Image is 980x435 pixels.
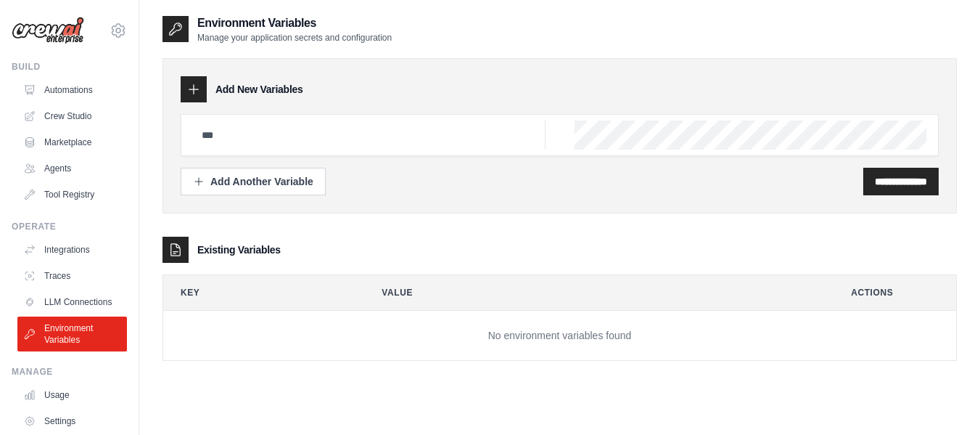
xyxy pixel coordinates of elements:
a: LLM Connections [17,290,127,314]
h3: Existing Variables [197,243,281,257]
a: Environment Variables [17,317,127,351]
td: No environment variables found [163,311,956,361]
a: Automations [17,78,127,102]
th: Value [364,275,822,310]
a: Tool Registry [17,183,127,206]
p: Manage your application secrets and configuration [197,32,392,44]
th: Key [163,275,353,310]
div: Add Another Variable [193,174,313,189]
a: Traces [17,264,127,288]
h2: Environment Variables [197,15,392,32]
img: Logo [12,17,84,44]
a: Marketplace [17,131,127,154]
a: Integrations [17,238,127,261]
a: Settings [17,410,127,433]
th: Actions [833,275,956,310]
div: Operate [12,221,127,232]
a: Crew Studio [17,105,127,128]
button: Add Another Variable [181,168,326,195]
a: Usage [17,383,127,407]
h3: Add New Variables [215,82,303,97]
a: Agents [17,157,127,180]
div: Manage [12,366,127,378]
div: Build [12,61,127,73]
